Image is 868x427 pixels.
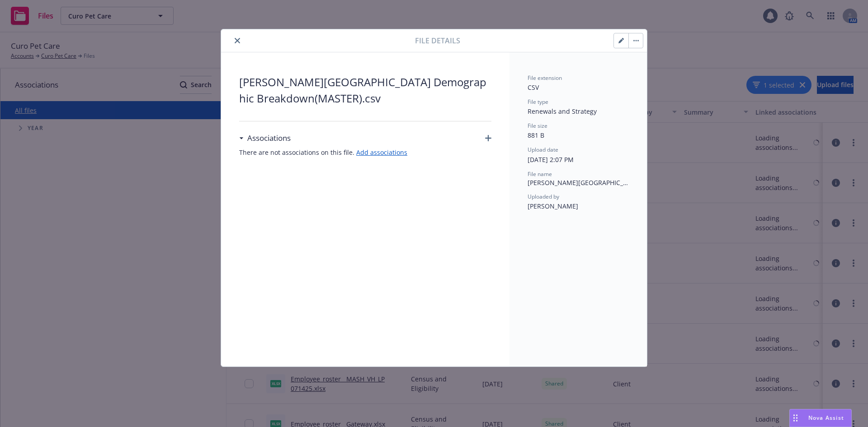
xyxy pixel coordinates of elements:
span: 881 B [528,131,544,139]
span: CSV [528,83,539,92]
span: File size [528,122,547,130]
div: Drag to move [790,409,801,427]
span: There are not associations on this file. [239,148,491,157]
span: Upload date [528,146,558,153]
span: Uploaded by [528,193,559,200]
button: Nova Assist [789,409,852,427]
span: File name [528,170,552,178]
span: Nova Assist [808,414,844,422]
button: close [232,35,243,46]
span: [PERSON_NAME][GEOGRAPHIC_DATA] Demographic Breakdown(MASTER).csv [239,74,491,107]
span: [PERSON_NAME] [528,202,578,210]
a: Add associations [356,148,407,157]
span: [PERSON_NAME][GEOGRAPHIC_DATA] Demographic Breakdown(MASTER).csv [528,178,629,187]
span: [DATE] 2:07 PM [528,155,574,164]
span: File extension [528,74,562,82]
span: File details [415,35,460,46]
span: Renewals and Strategy [528,107,597,116]
div: Associations [239,132,291,144]
h3: Associations [247,132,291,144]
span: File type [528,98,548,106]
